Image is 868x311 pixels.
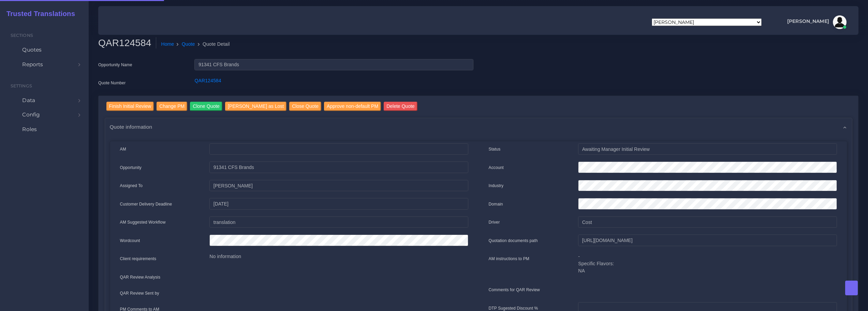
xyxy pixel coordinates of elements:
[489,165,504,171] label: Account
[98,62,132,68] label: Opportunity Name
[110,123,152,131] span: Quote information
[5,93,84,108] a: Data
[787,19,829,24] span: [PERSON_NAME]
[489,256,530,262] label: AM instructions to PM
[22,111,40,118] span: Config
[784,15,849,29] a: [PERSON_NAME]avatar
[489,146,501,152] label: Status
[195,41,230,48] li: Quote Detail
[489,183,504,189] label: Industry
[489,219,500,225] label: Driver
[182,41,195,48] a: Quote
[120,238,140,244] label: Wordcount
[489,287,540,293] label: Comments for QAR Review
[225,102,286,111] input: [PERSON_NAME] as Lost
[22,61,43,68] span: Reports
[120,274,161,280] label: QAR Review Analysis
[120,256,157,262] label: Client requirements
[324,102,381,111] input: Approve non-default PM
[98,37,156,49] h2: QAR124584
[289,102,321,111] input: Close Quote
[209,253,468,260] p: No information
[11,33,33,38] span: Sections
[194,78,221,83] a: QAR124584
[120,183,143,189] label: Assigned To
[833,15,847,29] img: avatar
[161,41,174,48] a: Home
[384,102,417,111] input: Delete Quote
[489,201,503,207] label: Domain
[22,46,42,54] span: Quotes
[105,118,852,136] div: Quote information
[5,57,84,72] a: Reports
[22,97,35,104] span: Data
[120,290,159,296] label: QAR Review Sent by
[106,102,154,111] input: Finish Initial Review
[578,253,837,274] p: - Specific Flavors: NA
[120,165,142,171] label: Opportunity
[190,102,222,111] input: Clone Quote
[209,180,468,192] input: pm
[157,102,187,111] input: Change PM
[489,238,538,244] label: Quotation documents path
[11,83,32,88] span: Settings
[2,10,75,18] h2: Trusted Translations
[2,8,75,19] a: Trusted Translations
[120,219,166,225] label: AM Suggested Workflow
[98,80,126,86] label: Quote Number
[120,201,172,207] label: Customer Delivery Deadline
[5,122,84,137] a: Roles
[22,126,37,133] span: Roles
[5,108,84,122] a: Config
[120,146,126,152] label: AM
[5,43,84,57] a: Quotes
